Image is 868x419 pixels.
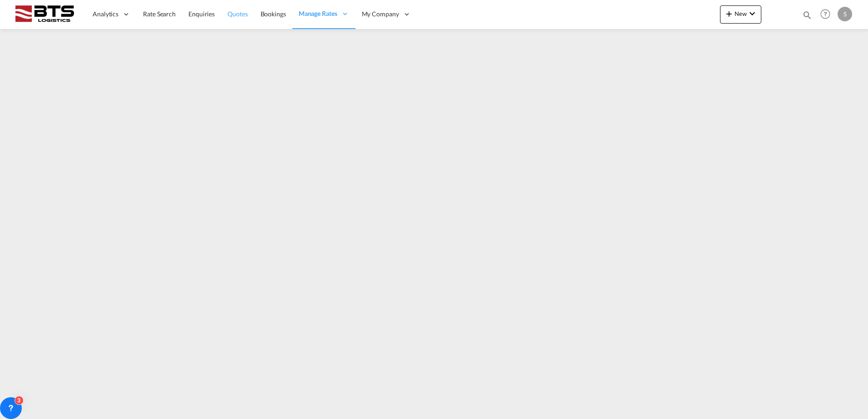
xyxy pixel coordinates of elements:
[818,6,838,23] div: Help
[261,10,286,18] span: Bookings
[188,10,215,18] span: Enquiries
[818,6,833,22] span: Help
[838,7,852,21] div: S
[802,10,812,20] md-icon: icon-magnify
[724,10,758,17] span: New
[747,8,758,19] md-icon: icon-chevron-down
[227,10,247,18] span: Quotes
[93,10,118,19] span: Analytics
[143,10,176,18] span: Rate Search
[299,9,337,18] span: Manage Rates
[720,5,761,24] button: icon-plus 400-fgNewicon-chevron-down
[802,10,812,24] div: icon-magnify
[14,4,75,24] img: cdcc71d0be7811ed9adfbf939d2aa0e8.png
[724,8,735,19] md-icon: icon-plus 400-fg
[362,10,399,19] span: My Company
